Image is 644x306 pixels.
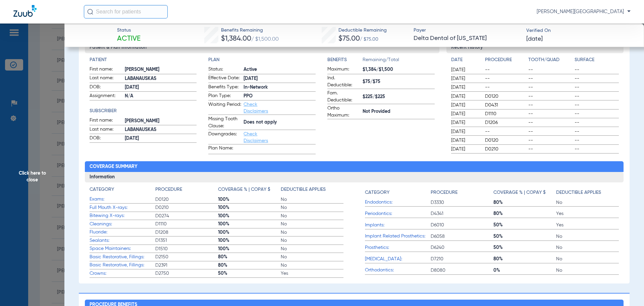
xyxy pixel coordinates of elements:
[431,267,493,274] span: D8080
[493,210,556,217] span: 80%
[90,262,155,269] span: Basic Restorative, Fillings:
[90,135,122,143] span: DOB:
[528,67,573,73] span: --
[87,9,93,15] img: Search Icon
[90,117,122,125] span: First name:
[493,186,556,199] app-breakdown-title: Coverage % | Copay $
[244,75,316,82] span: [DATE]
[493,244,556,251] span: 50%
[431,186,493,199] app-breakdown-title: Procedure
[281,213,343,219] span: No
[281,270,343,277] span: Yes
[155,186,218,195] app-breakdown-title: Procedure
[251,37,279,42] span: / $1,500.00
[575,137,619,144] span: --
[493,222,556,228] span: 50%
[414,34,521,43] span: Delta Dental of [US_STATE]
[327,56,363,63] h4: Benefits
[556,267,619,274] span: No
[431,256,493,262] span: D7210
[556,210,619,217] span: Yes
[493,256,556,262] span: 80%
[575,93,619,100] span: --
[451,119,479,126] span: [DATE]
[365,256,431,263] span: [MEDICAL_DATA]:
[208,145,241,154] span: Plan Name:
[556,189,601,196] h4: Deductible Applies
[90,254,155,261] span: Basic Restorative, Fillings:
[363,78,435,85] span: $75/$75
[90,56,197,63] app-breakdown-title: Patient
[451,67,479,73] span: [DATE]
[208,56,316,63] app-breakdown-title: Plan
[327,105,360,119] span: Ortho Maximum:
[218,204,281,211] span: 100%
[575,84,619,91] span: --
[244,119,316,126] span: Does not apply
[327,66,360,74] span: Maximum:
[338,27,387,34] span: Deductible Remaining
[485,67,526,73] span: --
[575,128,619,135] span: --
[485,56,526,66] app-breakdown-title: Procedure
[84,5,168,18] input: Search for patients
[244,84,316,91] span: In-Network
[125,93,197,100] span: N/A
[155,204,218,211] span: D0210
[485,146,526,152] span: D0210
[575,119,619,126] span: --
[431,222,493,228] span: D6010
[365,210,431,217] span: Periodontics:
[414,27,521,34] span: Payer
[556,256,619,262] span: No
[208,92,241,100] span: Plan Type:
[365,267,431,274] span: Orthodontics:
[327,90,360,104] span: Fam. Deductible:
[365,233,431,240] span: Implant Related Prosthetics:
[485,75,526,82] span: --
[90,66,122,74] span: First name:
[155,213,218,219] span: D0274
[90,186,114,193] h4: Category
[431,210,493,217] span: D4341
[281,254,343,260] span: No
[218,229,281,236] span: 100%
[208,66,241,74] span: Status:
[365,222,431,229] span: Implants:
[485,111,526,117] span: D1110
[90,92,122,100] span: Assignment:
[221,35,251,42] span: $1,384.00
[451,102,479,108] span: [DATE]
[528,146,573,152] span: --
[221,27,279,34] span: Benefits Remaining
[485,128,526,135] span: --
[208,116,241,130] span: Missing Tooth Clause:
[556,186,619,199] app-breakdown-title: Deductible Applies
[244,93,316,100] span: PPO
[575,56,619,63] h4: Surface
[218,254,281,260] span: 80%
[90,186,155,195] app-breakdown-title: Category
[556,199,619,206] span: No
[218,221,281,227] span: 100%
[155,262,218,269] span: D2391
[451,56,479,63] h4: Date
[575,56,619,66] app-breakdown-title: Surface
[244,66,316,73] span: Active
[338,35,360,42] span: $75.00
[431,199,493,206] span: D3330
[90,270,155,277] span: Crowns:
[575,75,619,82] span: --
[363,108,435,115] span: Not Provided
[218,186,281,195] app-breakdown-title: Coverage % | Copay $
[281,229,343,236] span: No
[528,56,573,66] app-breakdown-title: Tooth/Quad
[117,34,141,44] span: Active
[90,212,155,219] span: Bitewing X-rays:
[155,229,218,236] span: D1208
[90,204,155,211] span: Full Mouth X-rays:
[281,262,343,269] span: No
[365,189,389,196] h4: Category
[451,84,479,91] span: [DATE]
[90,237,155,244] span: Sealants:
